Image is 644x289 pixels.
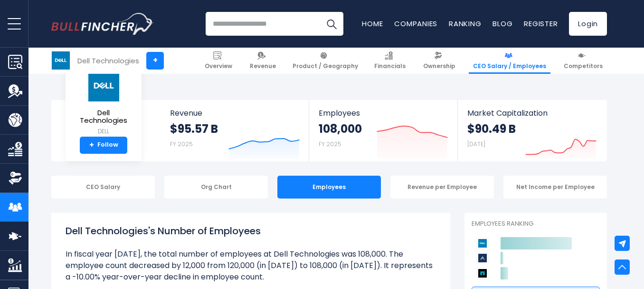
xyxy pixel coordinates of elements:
[309,100,457,161] a: Employees 108,000 FY 2025
[370,48,410,74] a: Financials
[170,121,218,136] strong: $95.57 B
[80,137,127,154] a: +Follow
[423,62,455,70] span: Ownership
[170,109,300,118] span: Revenue
[51,13,154,35] img: Bullfincher logo
[467,121,516,136] strong: $90.49 B
[476,252,489,264] img: Arista Networks competitors logo
[89,141,94,149] strong: +
[52,51,70,70] img: DELL logo
[170,140,193,148] small: FY 2025
[246,48,280,74] a: Revenue
[73,109,134,125] span: Dell Technologies
[374,62,406,70] span: Financials
[51,13,153,35] a: Go to homepage
[503,176,607,199] div: Net Income per Employee
[319,121,362,136] strong: 108,000
[319,140,341,148] small: FY 2025
[559,48,607,74] a: Competitors
[73,127,134,136] small: DELL
[449,19,481,29] a: Ranking
[288,48,362,74] a: Product / Geography
[458,100,606,161] a: Market Capitalization $90.49 B [DATE]
[51,176,155,199] div: CEO Salary
[390,176,494,199] div: Revenue per Employee
[467,140,485,148] small: [DATE]
[277,176,381,199] div: Employees
[362,19,383,29] a: Home
[467,109,597,118] span: Market Capitalization
[250,62,276,70] span: Revenue
[564,62,603,70] span: Competitors
[87,70,120,102] img: DELL logo
[569,12,607,36] a: Login
[473,62,546,70] span: CEO Salary / Employees
[161,100,309,161] a: Revenue $95.57 B FY 2025
[524,19,558,29] a: Register
[293,62,358,70] span: Product / Geography
[66,224,436,238] h1: Dell Technologies's Number of Employees
[320,12,343,36] button: Search
[73,70,134,137] a: Dell Technologies DELL
[205,62,232,70] span: Overview
[8,171,22,185] img: Ownership
[419,48,460,74] a: Ownership
[476,267,489,279] img: NetApp competitors logo
[394,19,437,29] a: Companies
[469,48,550,74] a: CEO Salary / Employees
[146,52,164,70] a: +
[472,220,600,228] p: Employees Ranking
[492,19,512,29] a: Blog
[164,176,268,199] div: Org Chart
[200,48,237,74] a: Overview
[319,109,447,118] span: Employees
[476,237,489,249] img: Dell Technologies competitors logo
[66,249,436,283] li: In fiscal year [DATE], the total number of employees at Dell Technologies was 108,000. The employ...
[77,55,139,66] div: Dell Technologies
